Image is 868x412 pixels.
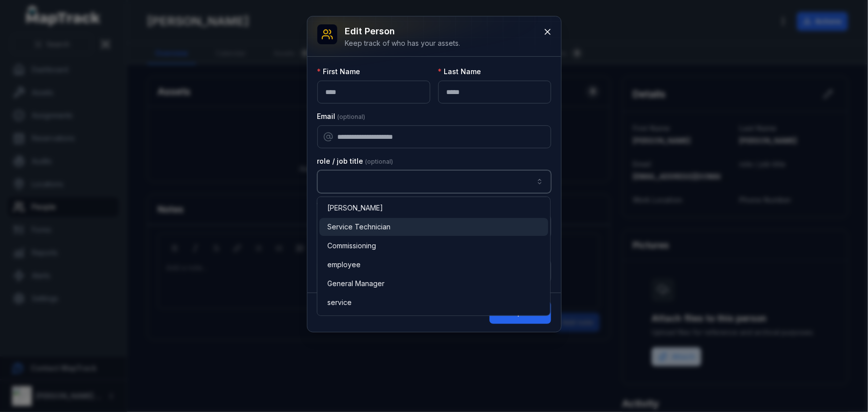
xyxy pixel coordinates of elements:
span: Service Technician [327,222,390,232]
span: service [327,298,352,308]
span: Commissioning [327,241,376,251]
span: General Manager [327,279,385,289]
span: [PERSON_NAME] [327,203,383,213]
input: person-edit:cf[9d0596ec-b45f-4a56-8562-a618bb02ca7a]-label [317,170,551,193]
span: employee [327,260,361,270]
